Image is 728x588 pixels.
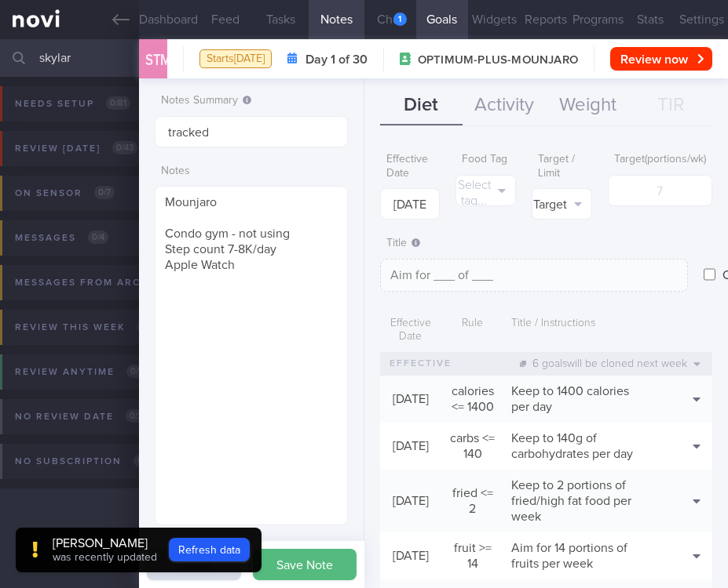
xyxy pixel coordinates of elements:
div: Title / Instructions [503,309,657,339]
span: Keep to 1400 calories per day [511,385,629,413]
span: Aim for 14 portions of fruits per week [511,542,627,570]
span: Keep to 140g of carbohydrates per day [511,432,633,460]
button: Save Note [253,549,357,580]
div: Review anytime [11,361,160,383]
div: STM [135,30,182,90]
div: Rule [441,309,503,339]
span: [DATE] [393,440,429,452]
div: Messages from Archived [11,272,206,293]
button: Weight [546,86,629,125]
div: Needs setup [11,93,134,114]
span: 0 / 4 [88,230,108,244]
button: Diet [380,86,463,125]
span: 0 / 43 [112,141,137,154]
div: calories <= 1400 [441,376,503,423]
span: [DATE] [393,495,429,507]
span: 0 / 22 [126,409,152,423]
div: Effective Date [380,309,442,352]
label: Target ( portions/wk ) [614,153,706,167]
button: Review now [610,47,712,71]
button: Target [532,188,592,220]
div: [PERSON_NAME] [53,535,157,551]
button: Activity [463,86,546,125]
div: No review date [11,406,156,427]
div: fruit >= 14 [441,532,503,579]
div: 1 [393,13,407,26]
span: was recently updated [53,552,157,563]
span: 0 / 28 [134,454,160,467]
label: Notes Summary [161,94,341,108]
input: Select... [380,188,441,220]
div: Review [DATE] [11,138,141,159]
div: carbs <= 140 [441,423,503,470]
input: 7 [608,175,712,206]
label: Effective Date [386,153,434,180]
div: Starts [DATE] [199,49,272,69]
span: Keep to 2 portions of fried/high fat food per week [511,479,631,523]
div: 6 goals will be cloned next week [512,353,708,375]
span: 0 / 129 [126,365,156,378]
div: fried <= 2 [441,477,503,524]
span: 0 / 7 [94,186,115,199]
button: Select tag... [455,175,516,206]
label: Food Tag [462,153,510,167]
div: Messages [11,227,112,249]
label: Target / Limit [538,153,586,180]
span: Title [386,238,420,249]
strong: Day 1 of 30 [305,52,368,67]
div: On sensor [11,183,119,204]
span: OPTIMUM-PLUS-MOUNJARO [418,53,578,68]
span: [DATE] [393,550,429,562]
div: Review this week [11,317,159,338]
span: 0 / 1 [137,320,155,333]
button: Refresh data [169,538,250,561]
div: No subscription [11,451,164,472]
span: 0 / 81 [106,96,130,110]
label: Notes [161,165,341,179]
span: [DATE] [393,393,429,405]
